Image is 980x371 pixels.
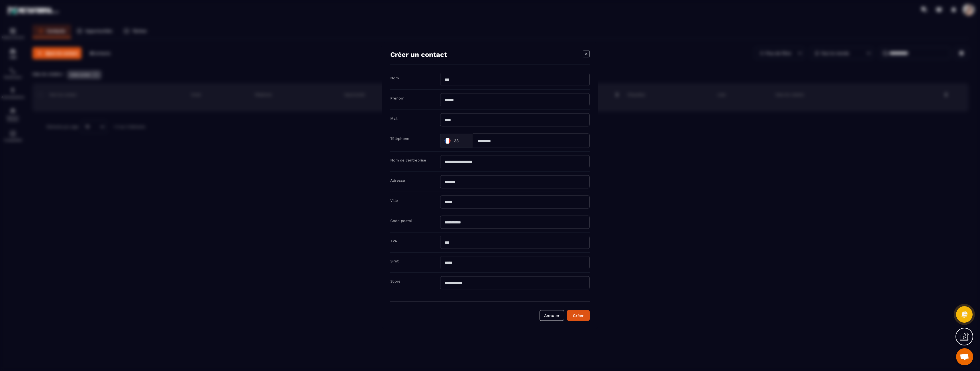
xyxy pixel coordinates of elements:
div: Search for option [440,133,473,148]
label: Siret [390,259,399,263]
span: +33 [452,138,459,144]
label: TVA [390,239,397,243]
button: Créer [567,310,590,321]
button: Annuler [540,310,564,321]
label: Nom de l'entreprise [390,158,426,162]
label: Téléphone [390,136,409,140]
h4: Créer un contact [390,50,447,58]
label: Adresse [390,178,405,182]
input: Search for option [460,136,467,145]
label: Ville [390,198,398,202]
label: Nom [390,76,399,80]
label: Code postal [390,218,412,223]
label: Mail [390,116,397,120]
a: Ouvrir le chat [956,348,973,365]
img: Country Flag [442,135,453,146]
label: Score [390,279,401,283]
label: Prénom [390,96,404,100]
